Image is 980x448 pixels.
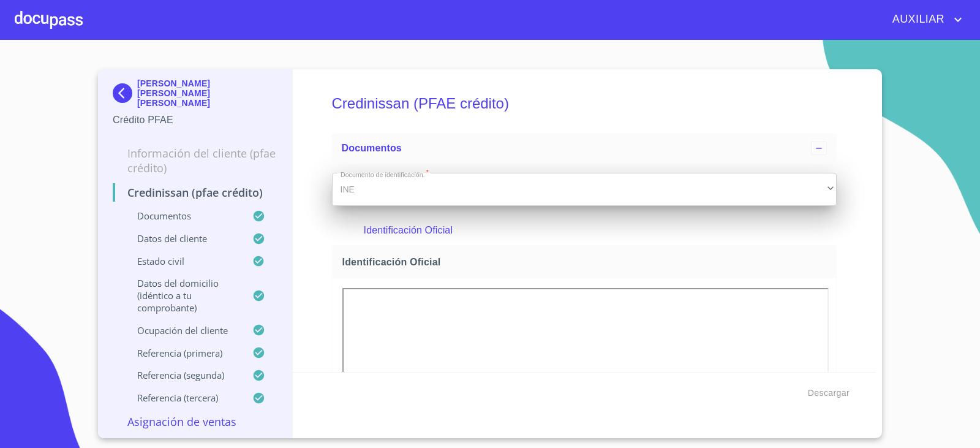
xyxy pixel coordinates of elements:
[113,255,252,267] p: Estado civil
[113,414,277,429] p: Asignación de Ventas
[113,392,252,404] p: Referencia (tercera)
[113,210,252,222] p: Documentos
[113,369,252,381] p: Referencia (segunda)
[808,385,850,401] span: Descargar
[137,78,277,108] p: [PERSON_NAME] [PERSON_NAME] [PERSON_NAME]
[342,256,832,268] span: Identificación Oficial
[113,185,277,200] p: Credinissan (PFAE crédito)
[113,83,137,103] img: Docupass spot blue
[113,347,252,359] p: Referencia (primera)
[332,173,837,206] div: INE
[883,10,965,29] button: account of current user
[342,143,402,153] span: Documentos
[113,277,252,314] p: Datos del domicilio (idéntico a tu comprobante)
[113,113,277,127] p: Crédito PFAE
[332,78,837,129] h5: Credinissan (PFAE crédito)
[113,232,252,245] p: Datos del cliente
[332,134,837,163] div: Documentos
[803,382,854,404] button: Descargar
[113,146,277,175] p: Información del cliente (PFAE crédito)
[113,324,252,336] p: Ocupación del Cliente
[364,223,805,238] p: Identificación Oficial
[883,10,951,29] span: AUXILIAR
[113,78,277,113] div: [PERSON_NAME] [PERSON_NAME] [PERSON_NAME]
